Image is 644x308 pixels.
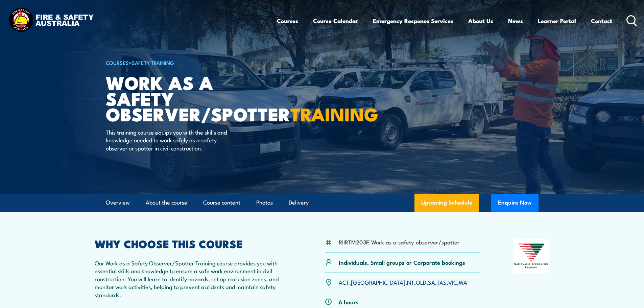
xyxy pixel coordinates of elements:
a: QLD [416,278,426,286]
a: WA [459,278,467,286]
p: , , , , , , , [339,278,467,286]
a: Upcoming Schedule [414,194,479,212]
a: News [508,12,523,30]
a: Delivery [289,194,309,212]
a: [GEOGRAPHIC_DATA] [351,278,405,286]
h6: > [106,58,273,67]
a: Safety Training [132,59,174,66]
a: SA [428,278,435,286]
p: Our Work as a Safety Observer/Spotter Training course provides you with essential skills and know... [95,259,292,299]
h2: WHY CHOOSE THIS COURSE [95,239,292,248]
a: VIC [448,278,457,286]
a: Courses [277,12,298,30]
img: Nationally Recognised Training logo. [513,239,550,273]
button: Enquire Now [491,194,539,212]
p: 6 hours [339,298,359,306]
a: Course Calendar [313,12,358,30]
a: Emergency Response Services [373,12,453,30]
li: RIIRTM203E Work as a safety observer/spotter [339,238,460,246]
a: Contact [591,12,612,30]
a: Photos [256,194,273,212]
a: NT [407,278,414,286]
p: This training course equips you with the skills and knowledge needed to work safely as a safety o... [106,128,229,152]
a: About Us [468,12,493,30]
strong: TRAINING [290,99,378,127]
a: ACT [339,278,349,286]
a: COURSES [106,59,129,66]
a: Course content [203,194,240,212]
a: About the course [146,194,187,212]
a: Learner Portal [538,12,576,30]
h1: Work as a Safety Observer/Spotter [106,74,273,122]
a: Overview [106,194,130,212]
a: TAS [437,278,447,286]
p: Individuals, Small groups or Corporate bookings [339,258,465,266]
